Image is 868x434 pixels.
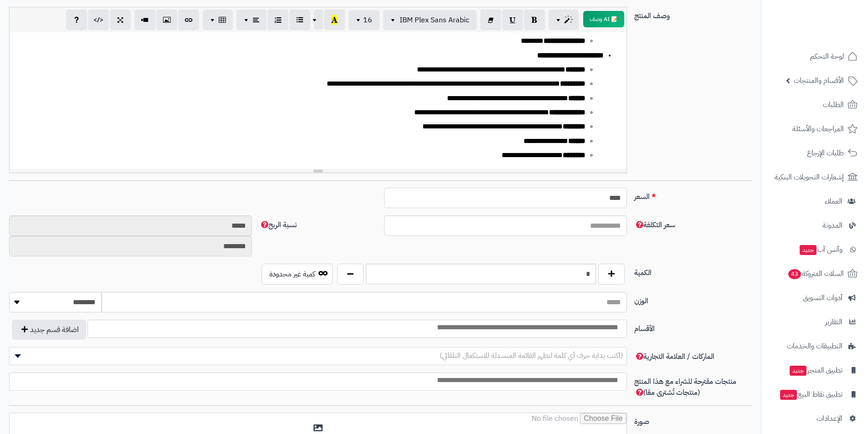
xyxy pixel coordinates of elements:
[767,359,863,381] a: تطبيق المتجرجديد
[789,364,842,377] span: تطبيق المتجر
[767,239,863,260] a: وآتس آبجديد
[634,351,714,362] span: الماركات / العلامة التجارية
[767,335,863,357] a: التطبيقات والخدمات
[810,50,844,63] span: لوحة التحكم
[583,11,624,27] button: 📝 AI وصف
[767,46,863,67] a: لوحة التحكم
[799,243,842,256] span: وآتس آب
[767,214,863,236] a: المدونة
[259,220,297,230] span: نسبة الربح
[767,94,863,116] a: الطلبات
[631,7,755,21] label: وصف المنتج
[12,320,86,340] button: اضافة قسم جديد
[767,408,863,429] a: الإعدادات
[631,320,755,334] label: الأقسام
[794,74,844,87] span: الأقسام والمنتجات
[825,195,842,208] span: العملاء
[767,142,863,164] a: طلبات الإرجاع
[775,171,844,184] span: إشعارات التحويلات البنكية
[349,10,380,30] button: 16
[767,190,863,212] a: العملاء
[634,376,736,398] span: منتجات مقترحة للشراء مع هذا المنتج (منتجات تُشترى معًا)
[767,166,863,188] a: إشعارات التحويلات البنكية
[807,147,844,159] span: طلبات الإرجاع
[792,123,844,135] span: المراجعات والأسئلة
[634,220,675,230] span: سعر التكلفة
[767,287,863,309] a: أدوات التسويق
[803,291,842,304] span: أدوات التسويق
[631,292,755,306] label: الوزن
[767,263,863,285] a: السلات المتروكة43
[806,7,859,26] img: logo-2.png
[383,10,477,30] button: IBM Plex Sans Arabic
[440,350,623,361] span: (اكتب بداية حرف أي كلمة لتظهر القائمة المنسدلة للاستكمال التلقائي)
[822,219,842,232] span: المدونة
[631,413,755,427] label: صورة
[779,388,842,401] span: تطبيق نقاط البيع
[400,15,469,26] span: IBM Plex Sans Arabic
[817,412,842,425] span: الإعدادات
[631,264,755,278] label: الكمية
[787,340,842,352] span: التطبيقات والخدمات
[788,269,801,279] span: 43
[790,366,806,376] span: جديد
[780,390,797,400] span: جديد
[767,118,863,140] a: المراجعات والأسئلة
[363,15,372,26] span: 16
[631,188,755,202] label: السعر
[787,267,844,280] span: السلات المتروكة
[825,316,842,328] span: التقارير
[823,98,844,111] span: الطلبات
[800,245,817,255] span: جديد
[767,311,863,333] a: التقارير
[767,383,863,405] a: تطبيق نقاط البيعجديد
